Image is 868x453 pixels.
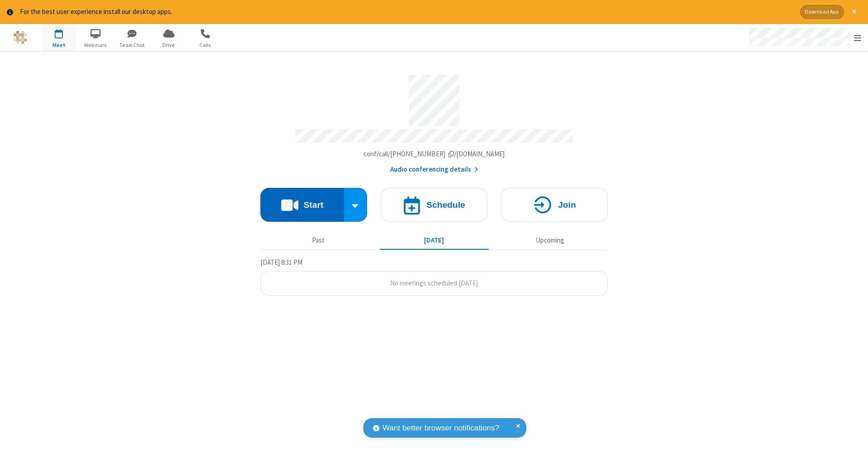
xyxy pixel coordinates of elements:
section: Today's Meetings [260,257,608,296]
section: Account details [260,68,608,174]
span: No meetings scheduled [DATE] [390,279,478,287]
div: Start conference options [344,188,368,222]
span: Drive [152,41,186,49]
button: Logo [3,24,37,51]
h4: Schedule [426,201,465,209]
h4: Start [303,201,323,209]
span: Want better browser notifications? [382,422,499,434]
button: Upcoming [495,232,604,249]
button: Download App [800,5,844,19]
div: For the best user experience install our desktop apps. [20,7,793,17]
button: Start [260,188,344,222]
span: Webinars [79,41,113,49]
button: Audio conferencing details [390,164,478,175]
button: Join [501,188,608,222]
span: [DATE] 8:31 PM [260,258,302,266]
span: Calls [189,41,222,49]
span: Meet [42,41,76,49]
button: Close alert [847,5,861,19]
button: Copy my meeting room linkCopy my meeting room link [363,149,505,159]
button: Past [264,232,373,249]
button: Schedule [381,188,487,222]
img: QA Selenium DO NOT DELETE OR CHANGE [14,31,27,44]
span: Team Chat [115,41,149,49]
div: Open menu [741,24,868,51]
span: Copy my meeting room link [363,149,505,158]
button: [DATE] [380,232,489,249]
h4: Join [558,201,576,209]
